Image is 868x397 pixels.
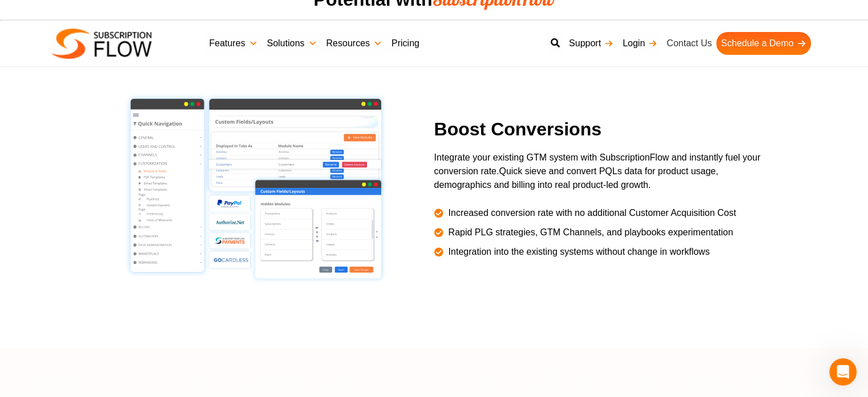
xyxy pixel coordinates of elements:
a: Solutions [263,32,322,55]
iframe: Intercom live chat [829,358,857,386]
a: Login [618,32,662,55]
a: Features [205,32,263,55]
span: Increased conversion rate with no additional Customer Acquisition Cost [446,206,736,220]
a: Contact Us [662,32,716,55]
img: Subscriptionflow [52,29,152,59]
img: Quick-Navigation [123,91,389,286]
h2: Boost Conversions [434,119,771,140]
p: Quick sieve and convert PQLs data for product usage, demographics and billing into real product-l... [434,151,771,192]
a: Pricing [387,32,424,55]
a: Resources [321,32,386,55]
span: Integrate your existing GTM system with SubscriptionFlow and instantly fuel your conversion rate. [434,153,761,176]
a: Support [564,32,618,55]
span: Integration into the existing systems without change in workflows [446,245,710,259]
a: Schedule a Demo [716,32,810,55]
span: Rapid PLG strategies, GTM Channels, and playbooks experimentation [446,226,733,239]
